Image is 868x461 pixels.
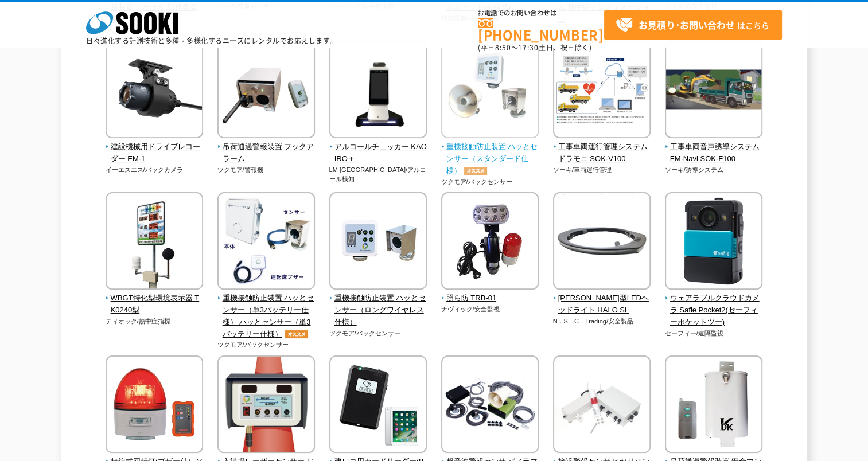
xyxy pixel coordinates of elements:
span: ウェアラブルクラウドカメラ Safie Pocket2(セーフィーポケットツー) [665,292,763,328]
strong: お見積り･お問い合わせ [639,18,735,32]
span: 工事車両音声誘導システム FM-Navi SOK-F100 [665,141,763,165]
p: ナヴィック/安全監視 [441,304,539,314]
img: 吊荷通過警報装置 フックアラーム [217,41,315,141]
img: 建設機械用ドライブレコーダー EM-1 [106,41,203,141]
a: 重機接触防止装置 ハッとセンサー（スタンダード仕様）オススメ [441,130,539,177]
a: 照ら防 TRB-01 [441,282,539,304]
p: ツクモア/バックセンサー [217,340,316,350]
a: 吊荷通過警報装置 フックアラーム [217,130,316,165]
span: 吊荷通過警報装置 フックアラーム [217,141,316,165]
span: はこちら [616,17,769,34]
img: 入退場レーザーセンサー おくだけガードマン [217,355,315,456]
a: ウェアラブルクラウドカメラ Safie Pocket2(セーフィーポケットツー) [665,282,763,328]
a: WBGT特化型環境表示器 TK0240型 [106,282,204,316]
span: WBGT特化型環境表示器 TK0240型 [106,292,204,317]
p: ティオック/熱中症指標 [106,317,204,326]
img: 重機接触防止装置 ハッとセンサー（ロングワイヤレス仕様） [329,192,427,292]
img: 工事車両音声誘導システム FM-Navi SOK-F100 [665,41,762,141]
span: 重機接触防止装置 ハッとセンサー（単3バッテリー仕様） ハッとセンサー（単3バッテリー仕様） [217,292,316,340]
img: 工事車両運行管理システム ドラモニ SOK-V100 [553,41,651,141]
p: LM [GEOGRAPHIC_DATA]/アルコール検知 [329,165,427,184]
img: WBGT特化型環境表示器 TK0240型 [106,192,203,292]
span: 工事車両運行管理システム ドラモニ SOK-V100 [553,141,651,165]
img: アルコールチェッカー KAOIRO＋ [329,41,427,141]
a: [PERSON_NAME]型LEDヘッドライト HALO SL [553,282,651,316]
p: ツクモア/警報機 [217,165,316,175]
a: アルコールチェッカー KAOIRO＋ [329,130,427,165]
img: 接近警報センサ ヒヤリハンター （フォークリフト用48V仕様）6段階切替 [553,355,651,456]
p: ツクモア/バックセンサー [329,329,427,338]
p: N．S．C．Trading/安全製品 [553,317,651,326]
span: (平日 ～ 土日、祝日除く) [478,42,591,53]
a: 建設機械用ドライブレコーダー EM-1 [106,130,204,165]
a: 重機接触防止装置 ハッとセンサー（ロングワイヤレス仕様） [329,282,427,328]
p: ツクモア/バックセンサー [441,177,539,187]
img: オススメ [461,167,490,175]
img: 無線式回転灯(ブザー付） VK11B-003BR/RD [106,355,203,456]
a: お見積り･お問い合わせはこちら [604,10,782,40]
img: 建レコ用カードリーダー(BNR01NF)&iPadセット ｰ [329,355,427,456]
span: アルコールチェッカー KAOIRO＋ [329,141,427,165]
p: イーエスエス/バックカメラ [106,165,204,175]
a: [PHONE_NUMBER] [478,18,604,41]
span: [PERSON_NAME]型LEDヘッドライト HALO SL [553,292,651,317]
span: 8:50 [495,42,511,53]
img: 吊荷通過警報装置 安全マン AZM-R34 [665,355,762,456]
img: 重機接触防止装置 ハッとセンサー（スタンダード仕様） [441,41,539,141]
span: 照ら防 TRB-01 [441,292,539,304]
a: 工事車両音声誘導システム FM-Navi SOK-F100 [665,130,763,165]
span: 17:30 [518,42,539,53]
p: セーフィー/遠隔監視 [665,329,763,338]
p: 日々進化する計測技術と多種・多様化するニーズにレンタルでお応えします。 [86,37,337,44]
img: オススメ [282,330,311,338]
a: 重機接触防止装置 ハッとセンサー（単3バッテリー仕様） ハッとセンサー（単3バッテリー仕様）オススメ [217,282,316,340]
span: 重機接触防止装置 ハッとセンサー（スタンダード仕様） [441,141,539,177]
img: 照ら防 TRB-01 [441,192,539,292]
p: ソーキ/車両運行管理 [553,165,651,175]
img: 重機接触防止装置 ハッとセンサー（単3バッテリー仕様） ハッとセンサー（単3バッテリー仕様） [217,192,315,292]
span: お電話でのお問い合わせは [478,10,604,17]
img: 全周型LEDヘッドライト HALO SL [553,192,651,292]
span: 建設機械用ドライブレコーダー EM-1 [106,141,204,165]
img: 超音波警報センサ パノラマオープレミアム [441,355,539,456]
p: ソーキ/誘導システム [665,165,763,175]
span: 重機接触防止装置 ハッとセンサー（ロングワイヤレス仕様） [329,292,427,328]
a: 工事車両運行管理システム ドラモニ SOK-V100 [553,130,651,165]
img: ウェアラブルクラウドカメラ Safie Pocket2(セーフィーポケットツー) [665,192,762,292]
